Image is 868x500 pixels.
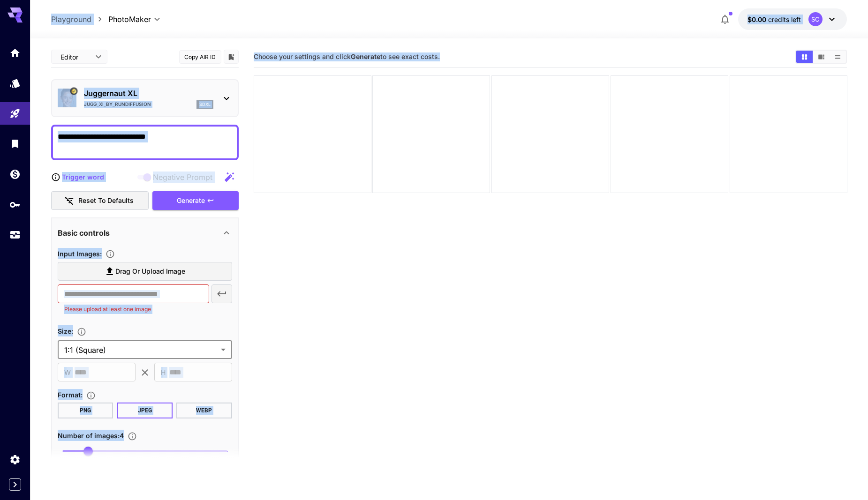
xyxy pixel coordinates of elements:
span: 1:1 (Square) [64,344,217,356]
button: Copy AIR ID [179,50,221,64]
div: $0.00 [747,15,801,24]
span: PhotoMaker [108,14,151,25]
div: Show images in grid viewShow images in video viewShow images in list view [795,50,847,64]
div: Library [9,138,21,149]
div: Usage [9,229,21,241]
div: Basic controls [58,222,232,244]
button: Reset to defaults [51,191,149,210]
p: Trigger word [62,172,104,182]
span: Drag or upload image [115,266,185,277]
span: Size : [58,327,73,335]
p: Juggernaut XL [84,88,213,99]
button: Show images in video view [813,51,830,63]
div: Playground [9,108,21,119]
button: Upload a reference image to guide the result. This is needed for Image-to-Image or Inpainting. Su... [102,249,119,259]
span: Generate [177,195,205,207]
div: Wallet [9,168,21,180]
span: Format : [58,391,83,399]
span: Negative prompts are not compatible with the selected model. [134,171,220,183]
button: Add to library [227,51,235,62]
span: Number of images : 4 [58,432,124,440]
span: Negative Prompt [153,172,212,183]
button: $0.00SC [738,8,847,30]
div: Home [9,47,21,59]
button: Certified Model – Vetted for best performance and includes a commercial license. [70,88,77,95]
button: Specify how many images to generate in a single request. Each image generation will be charged se... [124,432,141,441]
span: H [161,367,166,378]
p: Please upload at least one image [64,305,203,314]
button: Choose the file format for the output image. [83,391,99,400]
span: $0.00 [747,15,768,23]
div: Models [9,77,21,89]
button: Expand sidebar [9,478,21,491]
nav: breadcrumb [51,14,108,25]
span: Choose your settings and click to see exact costs. [254,52,440,60]
div: Certified Model – Vetted for best performance and includes a commercial license.Juggernaut XLJugg... [58,84,232,112]
span: credits left [768,15,801,23]
p: Jugg_XI_by_RunDiffusion [84,101,151,108]
a: Playground [51,14,91,25]
p: Basic controls [58,227,110,239]
span: Input Images : [58,250,102,258]
label: Drag or upload image [58,262,232,281]
button: PNG [58,403,113,418]
button: JPEG [117,403,173,418]
p: sdxl [199,101,211,108]
span: Editor [60,52,90,62]
button: WEBP [176,403,232,418]
button: Show images in list view [830,51,846,63]
div: SC [808,12,823,26]
span: W [64,367,71,378]
button: Trigger word [51,168,104,187]
div: API Keys [9,199,21,210]
button: Adjust the dimensions of the generated image by specifying its width and height in pixels, or sel... [73,327,90,336]
div: Settings [9,454,21,465]
button: Generate [152,191,239,210]
button: Show images in grid view [796,51,813,63]
b: Generate [351,52,380,60]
